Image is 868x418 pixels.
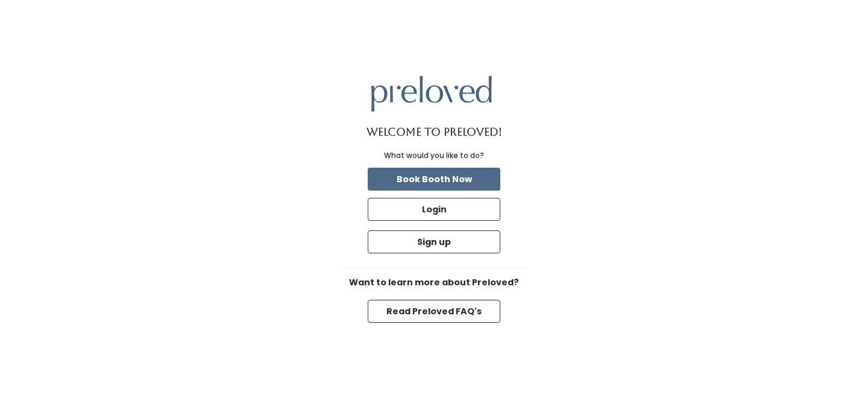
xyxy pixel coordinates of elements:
button: Sign up [368,230,500,253]
div: What would you like to do? [384,150,484,161]
a: Login [365,195,503,223]
img: preloved logo [371,76,492,112]
h6: Want to learn more about Preloved? [344,278,524,288]
button: Login [368,198,500,221]
button: Book Booth Now [368,168,500,191]
h1: Welcome to Preloved! [366,126,502,138]
a: Sign up [365,228,503,256]
button: Read Preloved FAQ's [368,300,500,323]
